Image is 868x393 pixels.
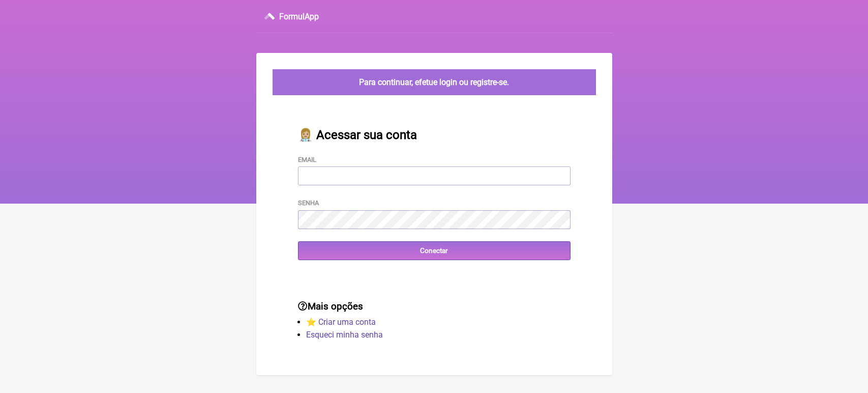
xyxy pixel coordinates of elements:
[298,301,571,312] h3: Mais opções
[298,156,316,163] label: Email
[306,317,376,327] a: ⭐️ Criar uma conta
[298,128,571,142] h2: 👩🏼‍⚕️ Acessar sua conta
[273,69,596,95] div: Para continuar, efetue login ou registre-se.
[306,330,383,340] a: Esqueci minha senha
[279,12,319,21] h3: FormulApp
[298,199,319,207] label: Senha
[298,241,571,260] input: Conectar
